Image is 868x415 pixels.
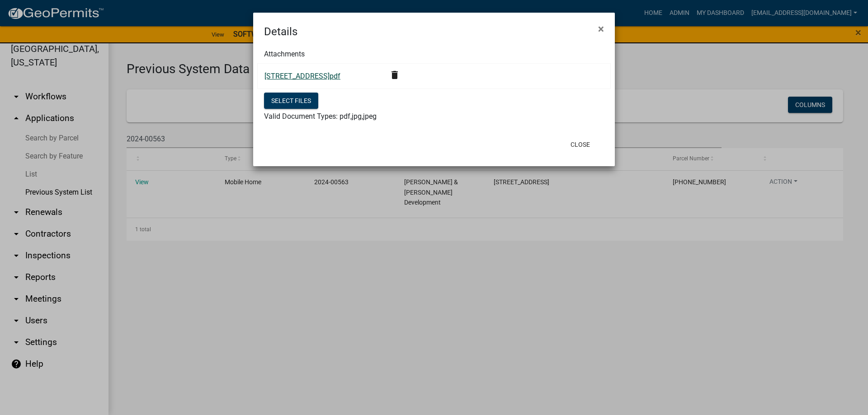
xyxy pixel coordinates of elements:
span: × [598,23,604,35]
button: Close [563,136,597,153]
button: delete [382,66,407,86]
i: delete [389,70,400,80]
button: Close [591,16,611,42]
a: [STREET_ADDRESS]pdf [264,72,340,80]
span: Valid Document Types: pdf,jpg,jpeg [264,112,377,121]
button: Select files [264,93,318,109]
h4: Details [264,23,297,40]
span: Attachments [264,50,305,58]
